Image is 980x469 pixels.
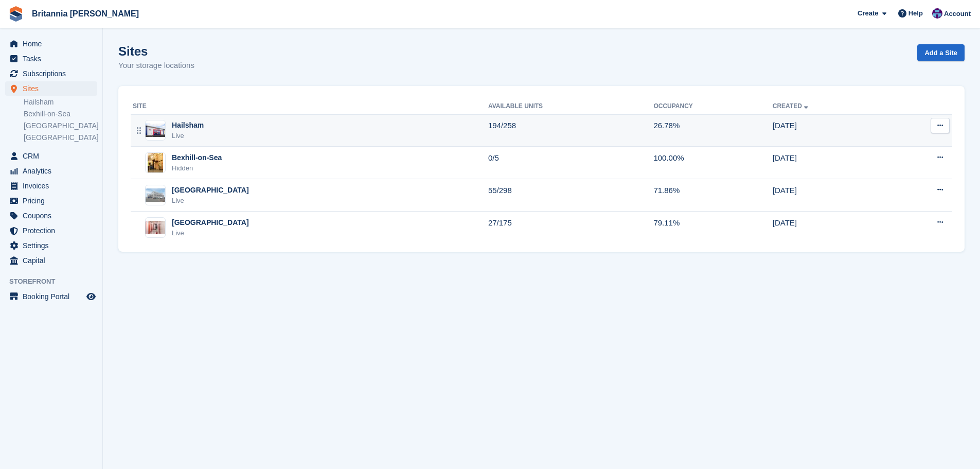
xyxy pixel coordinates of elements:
[148,152,163,173] img: Image of Bexhill-on-Sea site
[23,194,84,208] span: Pricing
[773,114,886,147] td: [DATE]
[5,209,97,223] a: menu
[5,37,97,51] a: menu
[488,114,653,147] td: 194/258
[917,44,965,61] a: Add a Site
[118,44,194,58] h1: Sites
[653,212,772,244] td: 79.11%
[23,51,84,66] span: Tasks
[5,238,97,253] a: menu
[5,66,97,81] a: menu
[23,209,84,223] span: Coupons
[172,152,222,163] div: Bexhill-on-Sea
[488,179,653,212] td: 55/298
[24,133,97,143] a: [GEOGRAPHIC_DATA]
[653,98,772,115] th: Occupancy
[5,149,97,163] a: menu
[28,5,143,22] a: Britannia [PERSON_NAME]
[24,109,97,119] a: Bexhill-on-Sea
[5,253,97,268] a: menu
[944,9,971,19] span: Account
[172,163,222,173] div: Hidden
[172,120,204,131] div: Hailsham
[23,37,84,51] span: Home
[23,66,84,81] span: Subscriptions
[5,289,97,304] a: menu
[172,185,249,196] div: [GEOGRAPHIC_DATA]
[24,121,97,131] a: [GEOGRAPHIC_DATA]
[23,238,84,253] span: Settings
[773,102,810,110] a: Created
[23,149,84,163] span: CRM
[146,124,165,137] img: Image of Hailsham site
[773,179,886,212] td: [DATE]
[85,290,97,303] a: Preview store
[24,97,97,107] a: Hailsham
[131,98,488,115] th: Site
[653,114,772,147] td: 26.78%
[5,223,97,238] a: menu
[23,289,84,304] span: Booking Portal
[118,60,194,72] p: Your storage locations
[9,276,102,287] span: Storefront
[5,194,97,208] a: menu
[23,179,84,193] span: Invoices
[773,212,886,244] td: [DATE]
[488,212,653,244] td: 27/175
[8,6,24,22] img: stora-icon-8386f47178a22dfd0bd8f6a31ec36ba5ce8667c1dd55bd0f319d3a0aa187defe.svg
[5,164,97,178] a: menu
[5,179,97,193] a: menu
[653,147,772,179] td: 100.00%
[932,8,942,19] img: Becca Clark
[773,147,886,179] td: [DATE]
[23,253,84,268] span: Capital
[146,221,165,234] img: Image of Newhaven site
[5,81,97,96] a: menu
[146,188,165,202] img: Image of Eastbourne site
[172,131,204,141] div: Live
[488,147,653,179] td: 0/5
[653,179,772,212] td: 71.86%
[172,196,249,206] div: Live
[488,98,653,115] th: Available Units
[23,81,84,96] span: Sites
[5,51,97,66] a: menu
[908,8,923,19] span: Help
[23,164,84,178] span: Analytics
[172,217,249,228] div: [GEOGRAPHIC_DATA]
[23,223,84,238] span: Protection
[858,8,878,19] span: Create
[172,228,249,238] div: Live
